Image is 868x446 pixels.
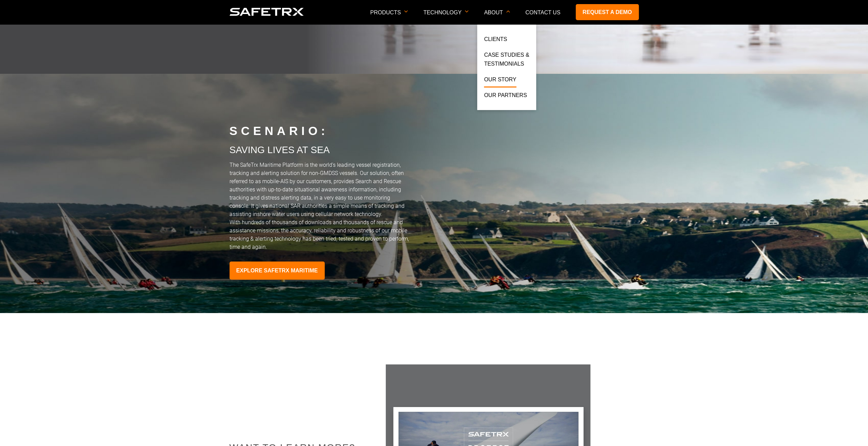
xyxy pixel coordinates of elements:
[8,82,36,87] span: Discover More
[506,10,510,13] img: arrow icon
[576,4,639,20] a: Request a demo
[465,10,469,13] img: arrow icon
[525,10,560,15] a: Contact Us
[2,81,6,86] input: Discover More
[370,10,408,24] p: Products
[9,145,153,150] p: I agree to allow 8 West Consulting to store and process my personal data.
[484,10,510,24] p: About
[230,261,325,280] a: EXPLORE SAFETRX MARITIME
[484,51,529,72] a: Case Studies &Testimonials
[484,91,527,103] a: Our Partners
[404,10,408,13] img: arrow icon
[230,161,410,251] p: The SafeTrx Maritime Platform is the world’s leading vessel registration, tracking and alerting s...
[2,72,6,77] input: Request a Demo
[2,145,6,150] input: I agree to allow 8 West Consulting to store and process my personal data.*
[230,8,304,16] img: logo SafeTrx
[834,413,868,446] div: Chatwidget
[484,75,516,87] a: Our Story
[484,35,507,47] a: Clients
[423,10,469,24] p: Technology
[230,124,639,138] p: Scenario:
[834,413,868,446] iframe: Chat Widget
[230,145,639,156] p: SAVING LIVES AT SEA
[8,72,41,78] span: Request a Demo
